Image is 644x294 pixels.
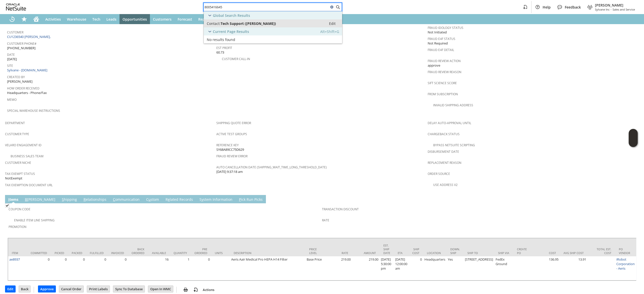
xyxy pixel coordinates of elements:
[5,132,29,136] a: Customer Type
[8,197,10,202] span: I
[464,256,494,280] td: [STREET_ADDRESS]
[30,14,42,24] a: Home
[216,169,243,174] span: [DATE] 9:37:18 am
[175,14,195,24] a: Forecast
[412,247,419,255] div: Ship Cost
[87,286,110,292] input: Print Labels
[103,14,119,24] a: Leads
[89,14,103,24] a: Tech
[198,17,212,22] span: Reports
[428,121,471,125] a: Delay Auto-Approval Until
[168,197,170,202] span: e
[148,197,151,202] span: u
[428,92,458,96] a: From Subscription
[207,37,235,42] span: No results found
[112,197,141,203] a: Communication
[191,256,211,280] td: 0
[7,57,17,62] span: [DATE]
[92,17,100,22] span: Tech
[239,197,241,202] span: P
[7,86,39,90] a: How Order Received
[428,81,457,85] a: Sift Science Score
[9,207,30,211] a: Coupon Code
[5,203,9,208] img: Checked
[213,29,249,34] span: Current Page Results
[222,57,250,61] a: Customer Call-in
[563,251,584,255] div: Avg Ship Cost
[591,247,611,255] div: Total Est. Cost
[45,17,61,22] span: Activities
[27,256,51,280] td: 0
[82,197,108,203] a: Relationships
[62,197,64,202] span: S
[5,176,22,181] span: NotExempt
[174,251,187,255] div: Quantity
[194,247,207,255] div: Pre Ordered
[428,41,448,46] span: Not Required
[51,256,68,280] td: 0
[629,138,638,147] span: Oracle Guided Learning Widget. To move around, please hold and drag
[5,183,53,187] a: Tax Exemption Document URL
[536,251,556,255] div: Cost
[152,251,166,255] div: Available
[132,247,144,255] div: Back Ordered
[7,46,35,51] span: [PHONE_NUMBER]
[31,251,47,255] div: Committed
[380,256,394,280] td: [DATE] 5:30:00 pm
[18,14,30,24] div: Shortcuts
[335,4,341,10] svg: Search
[216,154,248,158] a: Fraud Review Error
[193,287,199,293] img: add-record.svg
[5,143,42,147] a: Velaro Engagement ID
[305,256,324,280] td: Base Price
[7,109,60,113] a: Special Warehouse Instructions
[195,14,215,24] a: Reports
[409,256,423,280] td: 0
[394,256,409,280] td: [DATE] 12:00:00 am
[433,183,458,187] a: Use Address V2
[9,257,20,262] a: ae8937
[630,196,636,202] a: Unrolled view on
[42,14,64,24] a: Activities
[55,251,64,255] div: Picked
[433,103,473,107] a: Invalid Shipping Address
[216,121,251,125] a: Shipping Quote Error
[216,132,247,136] a: Active Test Groups
[322,218,329,222] a: Rate
[324,256,352,280] td: 219.00
[207,21,221,26] span: Contact:
[204,35,342,43] a: No results found
[7,34,52,39] a: CU1236540 [PERSON_NAME],
[216,50,224,55] span: 60.73
[7,197,20,203] a: Items
[7,75,25,79] a: Created By
[498,251,509,255] div: Ship Via
[238,197,264,203] a: Pick Run Picks
[113,197,115,202] span: C
[328,251,348,255] div: Rate
[19,286,30,292] input: Back
[7,41,36,46] a: Customer Phone#
[216,147,244,152] span: SY68A89CC75D629
[183,287,189,293] img: print.svg
[25,197,27,202] span: B
[428,63,440,68] span: approve
[111,251,124,255] div: Invoiced
[119,14,150,24] a: Opportunities
[234,251,302,255] div: Description
[9,225,26,229] a: Promotion
[7,97,17,102] a: Memo
[198,197,234,203] a: System Information
[309,247,320,255] div: Price Level
[123,17,147,22] span: Opportunities
[150,14,175,24] a: Customers
[560,256,587,280] td: 13.91
[215,251,226,255] div: Units
[86,256,107,280] td: 0
[230,256,305,280] td: Aeris Aair Medical Pro HEPA H14 Filter
[12,251,23,255] div: Item
[21,16,27,22] svg: Shortcuts
[6,14,18,24] a: Recent Records
[423,256,447,280] td: Headquarters
[517,247,528,255] div: Create PO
